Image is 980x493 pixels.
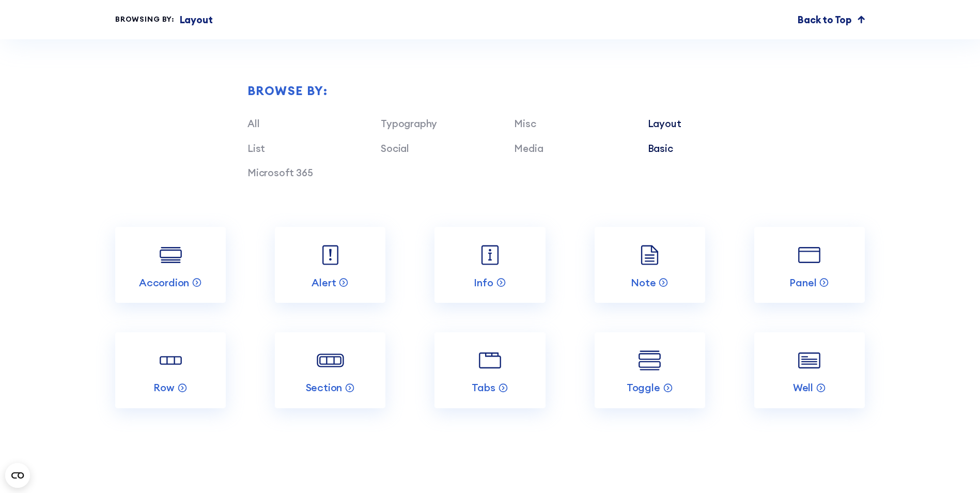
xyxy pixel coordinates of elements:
img: Accordion [156,240,185,270]
img: Well [795,346,824,375]
a: Alert [275,227,385,303]
p: Row [153,381,174,394]
p: Accordion [139,276,189,289]
p: Info [474,276,493,289]
img: Note [635,240,664,270]
p: Back to Top [798,12,851,27]
p: Toggle [627,381,660,394]
a: Typography [381,117,437,130]
img: Tabs [475,346,505,375]
img: Toggle [635,346,664,375]
a: Well [754,332,865,408]
img: Panel [795,240,824,270]
p: Panel [789,276,816,289]
p: Tabs [472,381,495,394]
p: Note [631,276,656,289]
img: Alert [316,240,345,270]
p: Well [793,381,813,394]
a: All [247,117,259,130]
a: Layout [648,117,681,130]
img: Row [156,346,185,375]
p: Alert [312,276,336,289]
a: Basic [648,142,673,155]
button: Open CMP widget [5,463,30,488]
a: Panel [754,227,865,303]
a: Accordion [115,227,226,303]
div: Browse by: [247,85,781,97]
a: Info [434,227,545,303]
a: Back to Top [798,12,865,27]
a: Tabs [434,332,545,408]
div: Browsing by: [115,14,175,25]
p: Section [306,381,343,394]
a: Social [381,142,409,155]
a: Media [514,142,543,155]
p: Layout [180,12,213,27]
a: Toggle [595,332,705,408]
a: Section [275,332,385,408]
img: Section [316,346,345,375]
a: List [247,142,265,155]
img: Info [475,240,505,270]
a: Microsoft 365 [247,166,313,179]
iframe: Chat Widget [928,443,980,493]
a: Row [115,332,226,408]
a: Note [595,227,705,303]
a: Misc [514,117,536,130]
